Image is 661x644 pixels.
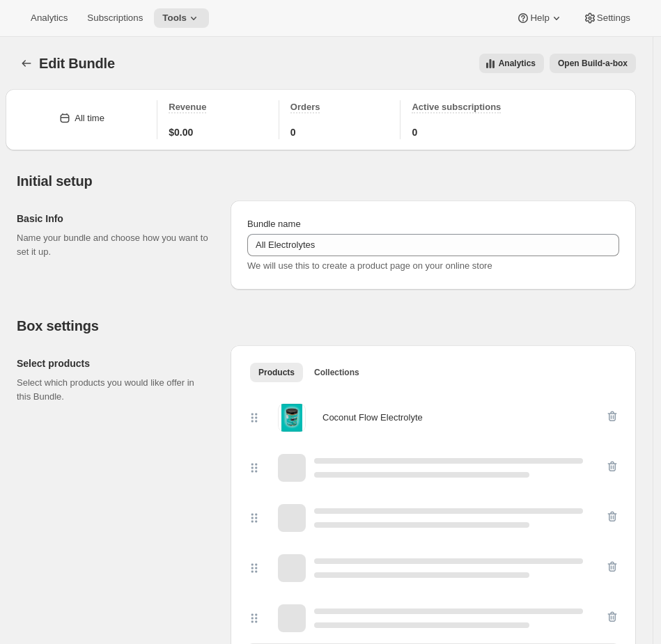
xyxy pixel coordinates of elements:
h2: Basic Info [17,212,208,226]
h2: Select products [17,356,208,370]
button: Analytics [22,8,76,28]
span: Subscriptions [87,13,143,24]
span: 0 [412,125,417,139]
p: Name your bundle and choose how you want to set it up. [17,231,208,259]
span: We will use this to create a product page on your online store [247,260,492,271]
h2: Box settings [17,317,636,334]
button: Bundles [17,54,36,73]
div: All time [75,111,104,125]
button: View all analytics related to this specific bundles, within certain timeframes [479,54,544,73]
span: Collections [314,367,359,378]
span: Bundle name [247,219,301,229]
button: Settings [575,8,639,28]
button: Subscriptions [79,8,151,28]
div: Coconut Flow Electrolyte [322,411,423,425]
span: 0 [290,125,296,139]
span: Products [258,367,295,378]
span: Tools [162,13,187,24]
span: Edit Bundle [39,56,115,71]
span: $0.00 [169,125,193,139]
input: ie. Smoothie box [247,234,619,256]
span: Open Build-a-box [558,58,628,69]
span: Orders [290,102,320,112]
span: Revenue [169,102,206,112]
p: Select which products you would like offer in this Bundle. [17,376,208,404]
span: Analytics [31,13,68,24]
span: Settings [597,13,630,24]
button: Help [508,8,571,28]
h2: Initial setup [17,173,636,189]
button: View links to open the build-a-box on the online store [550,54,636,73]
button: Tools [154,8,209,28]
span: Active subscriptions [412,102,501,112]
span: Analytics [499,58,536,69]
span: Help [530,13,549,24]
